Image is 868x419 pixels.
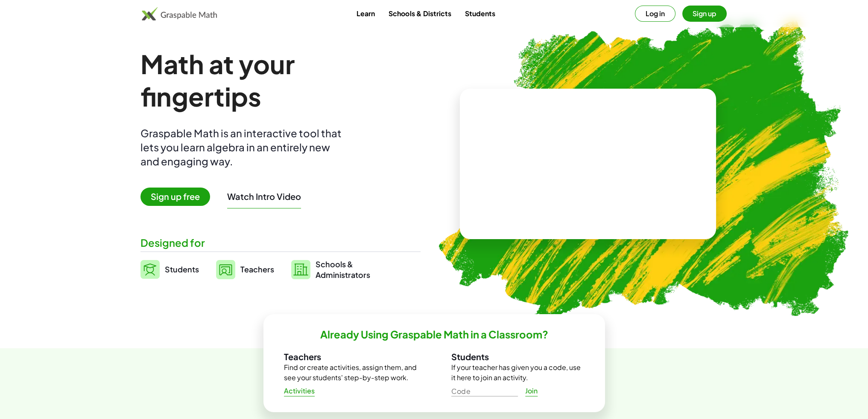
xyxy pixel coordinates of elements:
[458,6,502,21] a: Students
[451,351,585,362] h3: Students
[350,6,382,21] a: Learn
[284,351,417,362] h3: Teachers
[524,132,652,196] video: What is this? This is dynamic math notation. Dynamic math notation plays a central role in how Gr...
[277,383,322,399] a: Activities
[240,264,274,274] span: Teachers
[165,264,199,274] span: Students
[140,259,199,280] a: Students
[284,387,315,396] span: Activities
[284,362,417,383] p: Find or create activities, assign them, and see your students' step-by-step work.
[451,362,585,383] p: If your teacher has given you a code, use it here to join an activity.
[291,260,310,279] img: svg%3e
[382,6,458,21] a: Schools & Districts
[140,48,412,113] h1: Math at your fingertips
[140,126,345,168] div: Graspable Math is an interactive tool that lets you learn algebra in an entirely new and engaging...
[216,259,274,280] a: Teachers
[682,6,727,22] button: Sign up
[227,191,301,202] button: Watch Intro Video
[320,328,548,341] h2: Already Using Graspable Math in a Classroom?
[140,188,210,206] span: Sign up free
[316,259,370,280] span: Schools & Administrators
[635,6,675,22] button: Log in
[291,259,370,280] a: Schools &Administrators
[525,387,538,396] span: Join
[140,236,421,250] div: Designed for
[140,260,160,279] img: svg%3e
[518,383,545,399] a: Join
[216,260,235,279] img: svg%3e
